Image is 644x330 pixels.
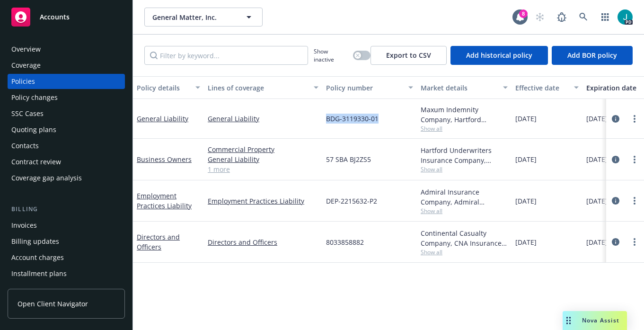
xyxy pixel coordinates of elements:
[586,237,608,247] span: [DATE]
[11,170,82,186] div: Coverage gap analysis
[629,113,640,125] a: more
[326,154,371,164] span: 57 SBA BJ2ZS5
[417,76,512,99] button: Market details
[610,195,621,206] a: circleInformation
[567,51,617,60] span: Add BOR policy
[586,114,608,124] span: [DATE]
[152,12,234,22] span: General Matter, Inc.
[421,207,508,215] span: Show all
[610,236,621,248] a: circleInformation
[386,51,431,60] span: Export to CSV
[8,138,125,153] a: Contacts
[11,74,35,89] div: Policies
[11,266,67,281] div: Installment plans
[8,205,125,214] div: Billing
[8,74,125,89] a: Policies
[421,248,508,256] span: Show all
[596,8,615,27] a: Switch app
[586,196,608,206] span: [DATE]
[11,234,59,249] div: Billing updates
[8,122,125,137] a: Quoting plans
[8,90,125,105] a: Policy changes
[137,83,190,93] div: Policy details
[618,9,633,25] img: photo
[11,122,56,137] div: Quoting plans
[629,236,640,248] a: more
[563,311,627,330] button: Nova Assist
[11,106,44,121] div: SSC Cases
[515,237,537,247] span: [DATE]
[8,58,125,73] a: Coverage
[8,266,125,281] a: Installment plans
[629,195,640,206] a: more
[326,114,379,124] span: BDG-3119330-01
[552,8,571,27] a: Report a Bug
[208,83,308,93] div: Lines of coverage
[515,114,537,124] span: [DATE]
[137,232,180,251] a: Directors and Officers
[421,83,497,93] div: Market details
[40,13,70,21] span: Accounts
[421,105,508,125] div: Maxum Indemnity Company, Hartford Insurance Group, Amwins
[8,42,125,57] a: Overview
[421,125,508,133] span: Show all
[208,144,318,154] a: Commercial Property
[326,83,403,93] div: Policy number
[371,46,447,65] button: Export to CSV
[11,250,64,265] div: Account charges
[8,234,125,249] a: Billing updates
[208,114,318,124] a: General Liability
[11,90,58,105] div: Policy changes
[586,154,608,164] span: [DATE]
[11,218,37,233] div: Invoices
[137,114,188,123] a: General Liability
[515,196,537,206] span: [DATE]
[326,237,364,247] span: 8033858882
[421,228,508,248] div: Continental Casualty Company, CNA Insurance, RT Specialty Insurance Services, LLC (RSG Specialty,...
[11,42,41,57] div: Overview
[610,113,621,125] a: circleInformation
[563,311,574,330] div: Drag to move
[208,196,318,206] a: Employment Practices Liability
[450,46,548,65] button: Add historical policy
[574,8,593,27] a: Search
[8,106,125,121] a: SSC Cases
[208,164,318,174] a: 1 more
[204,76,322,99] button: Lines of coverage
[11,58,41,73] div: Coverage
[582,316,619,324] span: Nova Assist
[512,76,582,99] button: Effective date
[466,51,532,60] span: Add historical policy
[421,165,508,173] span: Show all
[552,46,633,65] button: Add BOR policy
[11,154,61,169] div: Contract review
[515,154,537,164] span: [DATE]
[530,8,549,27] a: Start snowing
[8,4,125,30] a: Accounts
[519,9,528,18] div: 8
[322,76,417,99] button: Policy number
[8,154,125,169] a: Contract review
[144,8,263,27] button: General Matter, Inc.
[8,170,125,186] a: Coverage gap analysis
[629,154,640,165] a: more
[610,154,621,165] a: circleInformation
[133,76,204,99] button: Policy details
[515,83,568,93] div: Effective date
[208,154,318,164] a: General Liability
[314,47,349,63] span: Show inactive
[421,145,508,165] div: Hartford Underwriters Insurance Company, Hartford Insurance Group
[11,138,39,153] div: Contacts
[144,46,308,65] input: Filter by keyword...
[18,299,88,309] span: Open Client Navigator
[8,218,125,233] a: Invoices
[421,187,508,207] div: Admiral Insurance Company, Admiral Insurance Group ([PERSON_NAME] Corporation), RT Specialty Insu...
[326,196,377,206] span: DEP-2215632-P2
[208,237,318,247] a: Directors and Officers
[137,155,192,164] a: Business Owners
[137,191,192,210] a: Employment Practices Liability
[8,250,125,265] a: Account charges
